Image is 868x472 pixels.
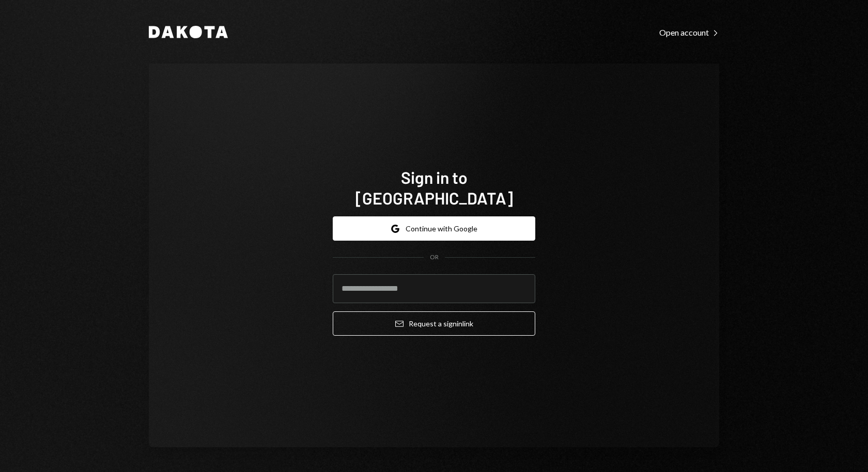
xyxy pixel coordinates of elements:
[659,26,719,38] a: Open account
[333,216,535,241] button: Continue with Google
[659,27,719,38] div: Open account
[333,311,535,336] button: Request a signinlink
[333,167,535,208] h1: Sign in to [GEOGRAPHIC_DATA]
[430,253,439,262] div: OR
